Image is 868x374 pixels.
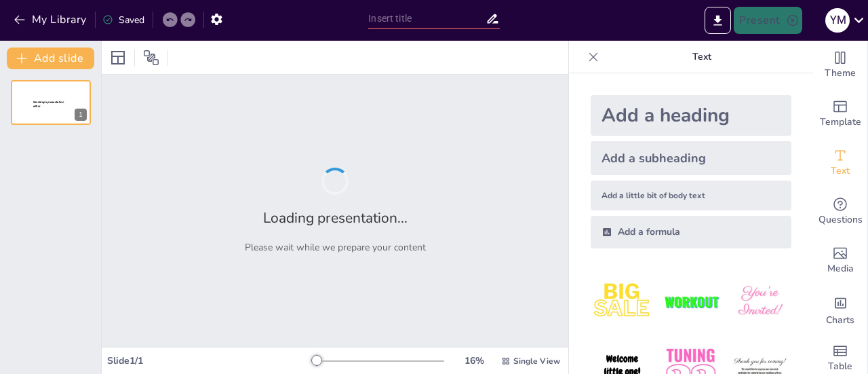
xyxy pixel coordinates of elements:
[591,95,791,136] div: Add a heading
[734,7,802,34] button: Present
[813,236,867,285] div: Add images, graphics, shapes or video
[263,208,408,227] h2: Loading presentation...
[591,216,791,248] div: Add a formula
[75,109,87,121] div: 1
[11,80,91,125] div: 1
[245,241,426,254] p: Please wait while we prepare your content
[818,212,863,227] span: Questions
[813,285,867,334] div: Add charts and graphs
[828,359,852,374] span: Table
[813,90,867,138] div: Add ready made slides
[107,47,129,69] div: Layout
[604,41,800,73] p: Text
[827,261,854,276] span: Media
[368,9,485,29] input: Insert title
[10,9,92,31] button: My Library
[107,354,314,367] div: Slide 1 / 1
[825,7,850,34] button: Y M
[143,50,159,66] span: Position
[813,41,867,90] div: Change the overall theme
[825,8,850,33] div: Y M
[7,48,94,69] button: Add slide
[705,7,731,34] button: Export to PowerPoint
[825,66,856,81] span: Theme
[591,270,654,333] img: 1.jpeg
[826,313,854,328] span: Charts
[813,138,867,187] div: Add text boxes
[728,270,791,333] img: 3.jpeg
[813,187,867,236] div: Get real-time input from your audience
[513,356,560,367] span: Single View
[831,164,850,179] span: Text
[33,100,64,108] span: Sendsteps presentation editor
[458,354,490,367] div: 16 %
[820,115,861,130] span: Template
[591,181,791,210] div: Add a little bit of body text
[659,270,722,333] img: 2.jpeg
[591,141,791,175] div: Add a subheading
[102,14,144,26] div: Saved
